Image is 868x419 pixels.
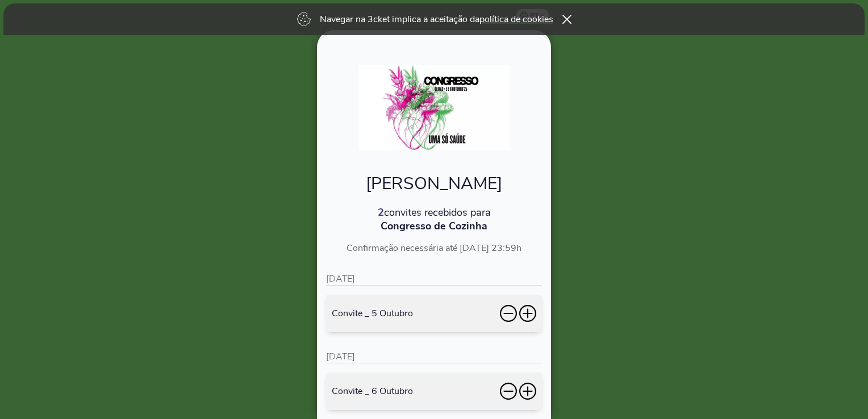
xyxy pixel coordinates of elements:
[332,385,413,397] span: Convite _ 6 Outubro
[479,13,553,26] a: política de cookies
[332,307,413,320] span: Convite _ 5 Outubro
[320,13,553,26] p: Navegar na 3cket implica a aceitação da
[326,219,542,233] p: Congresso de Cozinha
[326,206,542,219] p: convites recebidos para
[347,242,521,254] span: Confirmação necessária até [DATE] 23:59h
[326,350,542,363] p: [DATE]
[378,206,384,219] span: 2
[326,172,542,195] p: [PERSON_NAME]
[326,273,542,286] p: [DATE]
[358,65,510,150] img: 2e4255ff68674944a400b3b1540120ea.webp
